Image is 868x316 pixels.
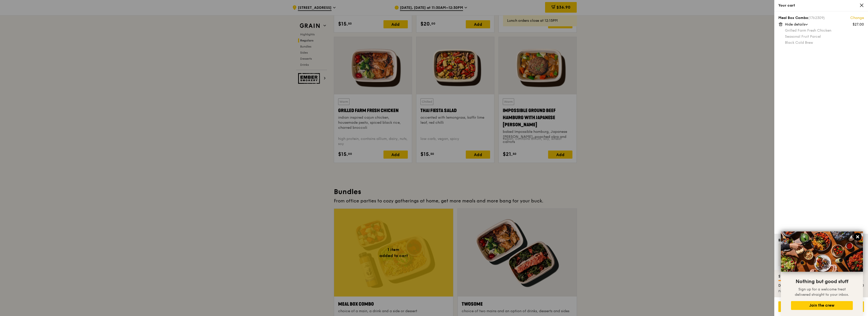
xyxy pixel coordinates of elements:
[791,301,853,310] button: Join the crew
[785,28,864,33] div: Grilled Farm Fresh Chicken
[850,15,864,20] a: Change
[781,231,863,272] img: DSC07876-Edit02-Large.jpeg
[853,22,864,27] div: $27.00
[778,289,864,293] div: Pick up from the nearest Food Point
[778,274,864,279] div: $18.55 more to reduce delivery fee to $8.00
[778,301,864,312] div: Go to checkout - $36.90
[778,3,864,8] div: Your cart
[775,283,844,288] div: Delivery fee
[795,287,849,297] span: Sign up for a welcome treat delivered straight to your inbox.
[785,40,864,45] div: Black Cold Brew
[854,233,862,241] button: Close
[785,22,805,27] span: Hide details
[796,279,848,285] span: Nothing but good stuff
[778,238,811,243] div: Better paired with
[808,16,825,20] span: (1762309)
[778,15,864,20] div: Meal Box Combo
[785,34,864,39] div: Seasonal Fruit Parcel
